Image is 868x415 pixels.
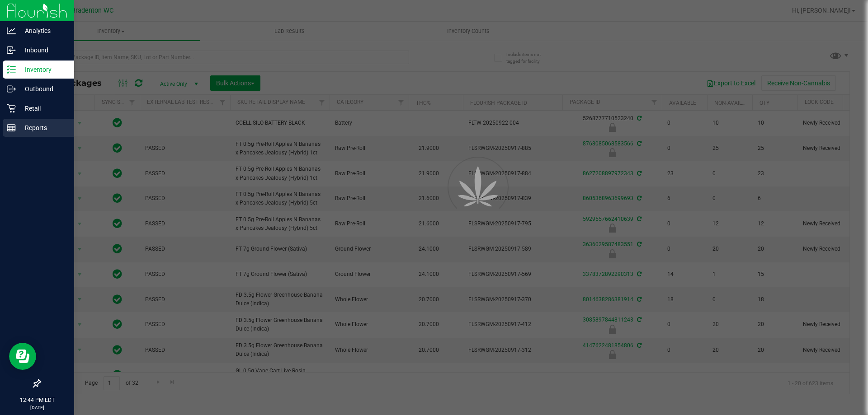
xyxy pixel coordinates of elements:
inline-svg: Analytics [7,26,16,35]
inline-svg: Outbound [7,84,16,93]
p: [DATE] [4,404,70,411]
p: Analytics [16,25,70,36]
p: Retail [16,103,70,114]
p: Reports [16,122,70,133]
iframe: Resource center [9,343,36,370]
p: 12:44 PM EDT [4,396,70,404]
p: Inbound [16,45,70,56]
inline-svg: Reports [7,123,16,132]
inline-svg: Inbound [7,46,16,55]
p: Outbound [16,84,70,94]
inline-svg: Inventory [7,65,16,74]
p: Inventory [16,64,70,75]
inline-svg: Retail [7,104,16,113]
